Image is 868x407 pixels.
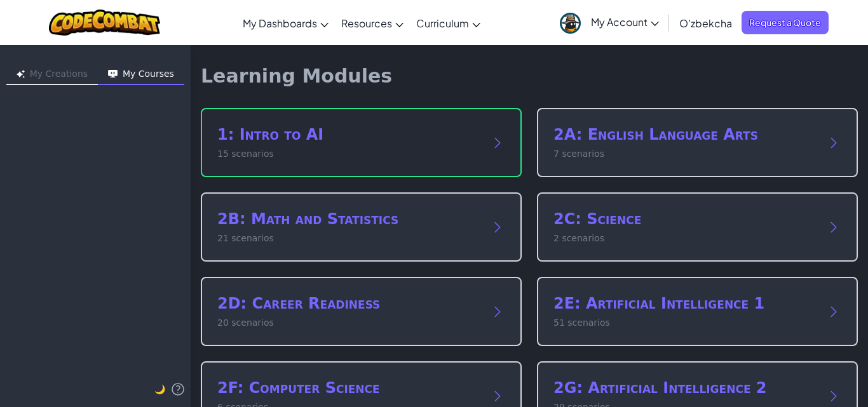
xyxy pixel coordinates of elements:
img: CodeCombat logo [49,10,160,36]
span: O'zbekcha [679,17,732,30]
img: Icon [108,70,118,78]
span: My Dashboards [243,17,317,30]
p: 15 scenarios [217,147,480,161]
h2: 2G: Artificial Intelligence 2 [553,378,816,398]
span: Curriculum [416,17,469,30]
h2: 2C: Science [553,209,816,229]
button: My Creations [6,65,98,85]
img: avatar [560,13,581,34]
h1: Learning Modules [201,65,392,88]
span: My Account [591,15,659,29]
p: 2 scenarios [553,232,816,245]
p: 51 scenarios [553,316,816,330]
h2: 2A: English Language Arts [553,124,816,145]
h2: 2F: Computer Science [217,378,480,398]
h2: 2D: Career Readiness [217,293,480,314]
img: Icon [17,70,25,78]
a: O'zbekcha [673,6,738,40]
p: 20 scenarios [217,316,480,330]
a: Request a Quote [742,11,829,34]
h2: 2E: Artificial Intelligence 1 [553,293,816,314]
p: 7 scenarios [553,147,816,161]
a: Curriculum [410,6,487,40]
button: My Courses [98,65,184,85]
h2: 1: Intro to AI [217,124,480,145]
h2: 2B: Math and Statistics [217,209,480,229]
a: My Dashboards [236,6,335,40]
span: Resources [341,17,392,30]
p: 21 scenarios [217,232,480,245]
a: Resources [335,6,410,40]
span: 🌙 [154,384,165,394]
button: 🌙 [154,382,165,397]
a: My Account [553,3,665,43]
